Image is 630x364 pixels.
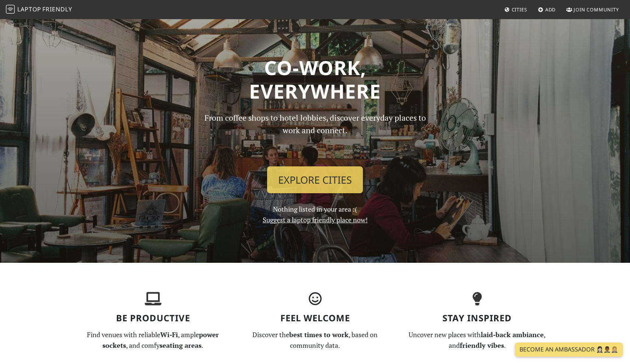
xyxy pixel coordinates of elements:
[515,343,623,357] a: Become an Ambassador 🤵🏻‍♀️🤵🏾‍♂️🤵🏼‍♀️
[238,329,392,351] p: Discover the , based on community data.
[76,56,554,103] h1: Co-work, Everywhere
[6,3,72,16] a: LaptopFriendly LaptopFriendly
[267,166,363,194] a: Explore Cities
[481,330,544,339] strong: laid-back ambiance
[193,112,437,225] div: Nothing listed in your area :(
[17,5,41,13] span: Laptop
[400,313,554,324] h3: Stay Inspired
[501,3,530,16] a: Cities
[198,112,432,160] p: From coffee shops to hotel lobbies, discover everyday places to work and connect.
[563,3,622,16] a: Join Community
[574,6,619,13] span: Join Community
[238,313,392,324] h3: Feel Welcome
[289,330,349,339] strong: best times to work
[512,6,527,13] span: Cities
[545,6,556,13] span: Add
[400,329,554,351] p: Uncover new places with , and .
[76,313,230,324] h3: Be Productive
[535,3,559,16] a: Add
[460,341,504,350] strong: friendly vibes
[42,5,72,13] span: Friendly
[160,330,178,339] strong: Wi-Fi
[76,329,230,351] p: Find venues with reliable , ample , and comfy .
[263,215,368,224] a: Suggest a laptop friendly place now!
[6,5,15,14] img: LaptopFriendly
[160,341,202,350] strong: seating areas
